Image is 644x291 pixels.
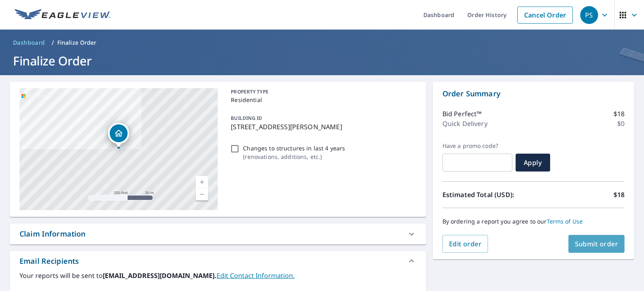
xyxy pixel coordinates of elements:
[10,224,426,244] div: Claim Information
[517,7,573,24] a: Cancel Order
[52,38,54,48] li: /
[20,228,86,239] div: Claim Information
[614,190,624,200] p: $18
[442,218,624,225] p: By ordering a report you agree to our
[614,109,624,119] p: $18
[442,235,488,253] button: Edit order
[10,52,634,69] h1: Finalize Order
[231,96,413,104] p: Residential
[449,239,482,248] span: Edit order
[442,190,533,200] p: Estimated Total (USD):
[10,251,426,271] div: Email Recipients
[442,88,624,99] p: Order Summary
[568,235,625,253] button: Submit order
[15,9,111,21] img: EV Logo
[10,36,48,49] a: Dashboard
[516,154,550,172] button: Apply
[217,271,295,280] a: EditContactInfo
[196,188,208,200] a: Current Level 17, Zoom Out
[196,176,208,188] a: Current Level 17, Zoom In
[575,239,618,248] span: Submit order
[442,119,488,128] p: Quick Delivery
[442,109,482,119] p: Bid Perfect™
[103,271,217,280] b: [EMAIL_ADDRESS][DOMAIN_NAME].
[442,142,512,150] label: Have a promo code?
[522,158,544,167] span: Apply
[243,152,345,161] p: ( renovations, additions, etc. )
[231,122,413,132] p: [STREET_ADDRESS][PERSON_NAME]
[617,119,624,128] p: $0
[13,39,45,47] span: Dashboard
[20,256,79,267] div: Email Recipients
[580,6,598,24] div: PS
[20,271,416,280] label: Your reports will be sent to
[231,88,413,96] p: PROPERTY TYPE
[243,144,345,152] p: Changes to structures in last 4 years
[10,36,634,49] nav: breadcrumb
[108,123,129,148] div: Dropped pin, building 1, Residential property, 13710 68th Ave W Edmonds, WA 98026
[57,39,97,47] p: Finalize Order
[231,115,262,122] p: BUILDING ID
[547,217,583,225] a: Terms of Use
